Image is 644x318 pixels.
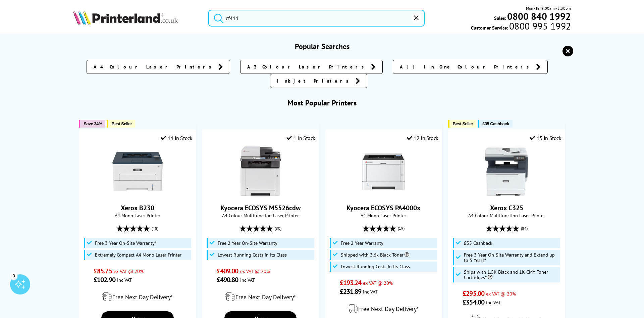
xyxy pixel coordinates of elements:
span: £35 Cashback [464,240,492,246]
b: 0800 840 1992 [507,10,571,22]
span: Best Seller [111,121,132,126]
img: Xerox C325 [481,146,532,197]
span: A3 Colour Laser Printers [247,63,368,70]
a: Kyocera ECOSYS PA4000x [358,191,409,198]
span: Mon - Fri 9:00am - 5:30pm [526,5,571,11]
span: ex VAT @ 20% [114,268,144,274]
span: Customer Service: [471,23,571,31]
span: A4 Colour Multifunction Laser Printer [452,212,561,219]
span: £85.75 [94,267,112,275]
span: ex VAT @ 20% [240,268,270,274]
span: inc VAT [117,277,132,283]
span: ex VAT @ 20% [363,280,393,286]
a: All In One Colour Printers [393,60,548,74]
span: (48) [152,222,158,235]
div: modal_delivery [206,287,315,306]
img: Kyocera ECOSYS M5526cdw [235,146,286,197]
span: £35 Cashback [482,121,509,126]
span: A4 Mono Laser Printer [329,212,438,219]
span: (19) [398,222,405,235]
span: £295.00 [463,289,484,298]
span: inc VAT [363,288,378,295]
span: Extremely Compact A4 Mono Laser Printer [95,252,181,258]
span: £490.80 [217,275,238,284]
span: (84) [521,222,528,235]
img: Kyocera ECOSYS PA4000x [358,146,409,197]
a: A3 Colour Laser Printers [240,60,383,74]
span: £231.89 [340,287,362,296]
button: Best Seller [448,120,477,128]
span: ex VAT @ 20% [486,290,516,297]
a: Inkjet Printers [270,74,367,88]
span: Save 34% [84,121,102,126]
span: Free 3 Year On-Site Warranty* [95,240,156,246]
a: Xerox C325 [481,191,532,198]
div: modal_delivery [329,299,438,318]
button: Save 34% [79,120,105,128]
a: A4 Colour Laser Printers [87,60,230,74]
span: All In One Colour Printers [400,63,533,70]
button: Best Seller [107,120,135,128]
a: Printerland Logo [73,10,200,26]
span: Sales: [494,15,506,21]
div: modal_delivery [83,287,192,306]
span: Free 2 Year Warranty [341,240,383,246]
span: Lowest Running Costs in its Class [341,264,410,269]
span: 0800 995 1992 [508,23,571,29]
span: Best Seller [453,121,473,126]
span: Shipped with 3.6k Black Toner [341,252,409,258]
span: £102.90 [94,275,115,284]
span: Ships with 1.5K Black and 1K CMY Toner Cartridges* [464,269,558,280]
button: £35 Cashback [478,120,512,128]
div: 14 In Stock [161,135,192,141]
a: Xerox B230 [112,191,163,198]
a: Kyocera ECOSYS PA4000x [346,203,421,212]
span: Inkjet Printers [277,78,352,84]
span: Free 3 Year On-Site Warranty and Extend up to 5 Years* [464,252,558,263]
img: Xerox B230 [112,146,163,197]
span: Free 2 Year On-Site Warranty [218,240,277,246]
a: Xerox C325 [490,203,523,212]
span: inc VAT [240,277,255,283]
h3: Popular Searches [73,42,571,51]
span: £354.00 [463,298,484,307]
input: Search product or [208,10,425,27]
a: Xerox B230 [121,203,154,212]
span: £193.24 [340,278,362,287]
div: 15 In Stock [530,135,561,141]
img: Printerland Logo [73,10,178,25]
span: A4 Colour Multifunction Laser Printer [206,212,315,219]
span: (80) [275,222,281,235]
h3: Most Popular Printers [73,98,571,107]
div: 1 In Stock [286,135,315,141]
a: 0800 840 1992 [506,13,571,19]
span: inc VAT [486,299,501,306]
a: Kyocera ECOSYS M5526cdw [235,191,286,198]
a: Kyocera ECOSYS M5526cdw [220,203,301,212]
span: Lowest Running Costs in its Class [218,252,287,258]
div: 12 In Stock [407,135,438,141]
span: A4 Mono Laser Printer [83,212,192,219]
span: A4 Colour Laser Printers [94,63,215,70]
div: 3 [10,272,17,279]
span: £409.00 [217,267,238,275]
